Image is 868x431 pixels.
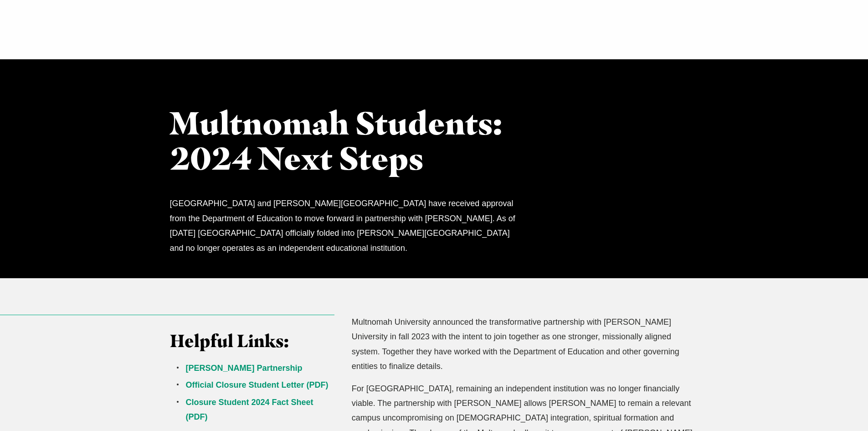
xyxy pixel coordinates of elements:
[186,398,313,421] a: Closure Student 2024 Fact Sheet (PDF)
[170,331,335,352] h3: Helpful Links:
[170,105,539,176] h1: Multnomah Students: 2024 Next Steps
[186,363,303,373] a: [PERSON_NAME] Partnership
[186,380,329,389] a: Official Closure Student Letter (PDF)
[352,315,699,374] p: Multnomah University announced the transformative partnership with [PERSON_NAME] University in fa...
[170,196,522,255] p: [GEOGRAPHIC_DATA] and [PERSON_NAME][GEOGRAPHIC_DATA] have received approval from the Department o...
